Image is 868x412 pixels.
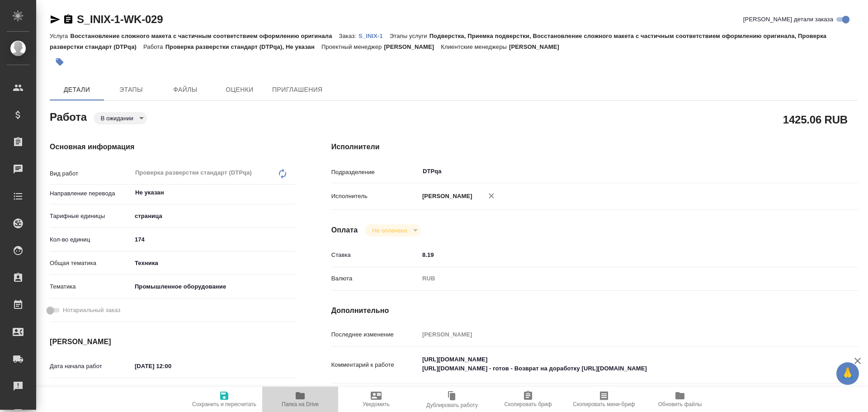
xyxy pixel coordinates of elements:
[419,192,472,201] p: [PERSON_NAME]
[50,169,132,178] p: Вид работ
[390,33,429,39] p: Этапы услуги
[98,114,136,122] button: В ожидании
[331,142,858,152] h4: Исполнители
[50,142,295,152] h4: Основная информация
[384,43,441,50] p: [PERSON_NAME]
[504,401,552,407] span: Скопировать бриф
[331,251,419,260] p: Ставка
[419,352,814,376] textarea: [URL][DOMAIN_NAME] [URL][DOMAIN_NAME] - готов - Возврат на доработку [URL][DOMAIN_NAME]
[359,33,390,39] p: S_INIX-1
[642,387,718,412] button: Обновить файлы
[840,364,855,383] span: 🙏
[132,385,211,398] input: Пустое поле
[132,360,211,373] input: ✎ Введи что-нибудь
[426,402,478,408] span: Дублировать работу
[63,306,120,315] span: Нотариальный заказ
[369,227,410,234] button: Не оплачена
[55,84,99,95] span: Детали
[566,387,642,412] button: Скопировать мини-бриф
[331,330,419,339] p: Последнее изменение
[218,84,261,95] span: Оценки
[50,189,132,198] p: Направление перевода
[50,259,132,268] p: Общая тематика
[331,274,419,283] p: Валюта
[481,186,501,206] button: Удалить исполнителя
[50,336,295,347] h4: [PERSON_NAME]
[331,192,419,201] p: Исполнитель
[836,362,859,385] button: 🙏
[132,233,295,246] input: ✎ Введи что-нибудь
[573,401,635,407] span: Скопировать мини-бриф
[282,401,319,407] span: Папка на Drive
[414,387,490,412] button: Дублировать работу
[321,43,384,50] p: Проектный менеджер
[658,401,702,407] span: Обновить файлы
[94,112,147,124] div: В ожидании
[50,14,61,25] button: Скопировать ссылку для ЯМессенджера
[509,43,566,50] p: [PERSON_NAME]
[50,212,132,221] p: Тарифные единицы
[192,401,256,407] span: Сохранить и пересчитать
[50,33,826,50] p: Подверстка, Приемка подверстки, Восстановление сложного макета с частичным соответствием оформлен...
[50,33,70,39] p: Услуга
[419,271,814,286] div: RUB
[743,15,833,24] span: [PERSON_NAME] детали заказа
[109,84,153,95] span: Этапы
[490,387,566,412] button: Скопировать бриф
[50,52,70,72] button: Добавить тэг
[63,14,74,25] button: Скопировать ссылку
[419,328,814,341] input: Пустое поле
[331,168,419,177] p: Подразделение
[365,224,420,237] div: В ожидании
[419,248,814,261] input: ✎ Введи что-нибудь
[359,32,390,39] a: S_INIX-1
[339,33,359,39] p: Заказ:
[77,13,163,25] a: S_INIX-1-WK-029
[809,170,811,172] button: Open
[783,112,848,127] h2: 1425.06 RUB
[272,84,323,95] span: Приглашения
[50,108,87,124] h2: Работа
[164,84,207,95] span: Файлы
[50,235,132,244] p: Кол-во единиц
[132,256,295,271] div: Техника
[165,43,321,50] p: Проверка разверстки стандарт (DTPqa), Не указан
[363,401,390,407] span: Уведомить
[186,387,262,412] button: Сохранить и пересчитать
[132,208,295,224] div: страница
[290,192,292,194] button: Open
[331,305,858,316] h4: Дополнительно
[50,282,132,291] p: Тематика
[441,43,509,50] p: Клиентские менеджеры
[331,225,358,236] h4: Оплата
[132,279,295,294] div: Промышленное оборудование
[262,387,338,412] button: Папка на Drive
[338,387,414,412] button: Уведомить
[143,43,165,50] p: Работа
[50,362,132,371] p: Дата начала работ
[70,33,339,39] p: Восстановление сложного макета с частичным соответствием оформлению оригинала
[331,360,419,369] p: Комментарий к работе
